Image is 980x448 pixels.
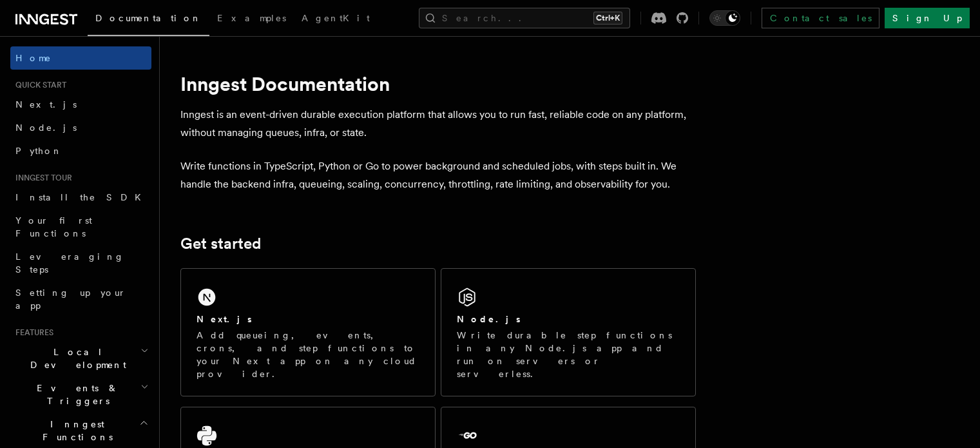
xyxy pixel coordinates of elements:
[180,106,696,142] p: Inngest is an event-driven durable execution platform that allows you to run fast, reliable code ...
[15,192,149,202] span: Install the SDK
[10,346,140,371] span: Local Development
[762,8,879,28] a: Contact sales
[15,215,92,239] span: Your first Functions
[709,10,740,26] button: Toggle dark mode
[15,251,124,275] span: Leveraging Steps
[10,93,151,116] a: Next.js
[180,157,696,193] p: Write functions in TypeScript, Python or Go to power background and scheduled jobs, with steps bu...
[10,418,139,443] span: Inngest Functions
[10,281,151,317] a: Setting up your app
[10,116,151,139] a: Node.js
[885,8,970,28] a: Sign Up
[95,13,202,23] span: Documentation
[10,382,140,407] span: Events & Triggers
[197,329,419,380] p: Add queueing, events, crons, and step functions to your Next app on any cloud provider.
[15,287,126,311] span: Setting up your app
[217,13,286,23] span: Examples
[294,4,378,35] a: AgentKit
[180,268,436,396] a: Next.jsAdd queueing, events, crons, and step functions to your Next app on any cloud provider.
[10,186,151,209] a: Install the SDK
[593,12,622,24] kbd: Ctrl+K
[15,99,77,110] span: Next.js
[180,72,696,95] h1: Inngest Documentation
[10,46,151,70] a: Home
[10,139,151,162] a: Python
[10,173,72,183] span: Inngest tour
[180,235,261,253] a: Get started
[197,313,252,326] h2: Next.js
[457,313,521,326] h2: Node.js
[10,327,53,338] span: Features
[15,122,77,133] span: Node.js
[10,209,151,245] a: Your first Functions
[419,8,630,28] button: Search...Ctrl+K
[10,80,66,90] span: Quick start
[10,245,151,281] a: Leveraging Steps
[457,329,680,380] p: Write durable step functions in any Node.js app and run on servers or serverless.
[15,52,52,64] span: Home
[441,268,696,396] a: Node.jsWrite durable step functions in any Node.js app and run on servers or serverless.
[209,4,294,35] a: Examples
[88,4,209,36] a: Documentation
[10,376,151,413] button: Events & Triggers
[10,340,151,376] button: Local Development
[15,146,62,156] span: Python
[302,13,370,23] span: AgentKit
